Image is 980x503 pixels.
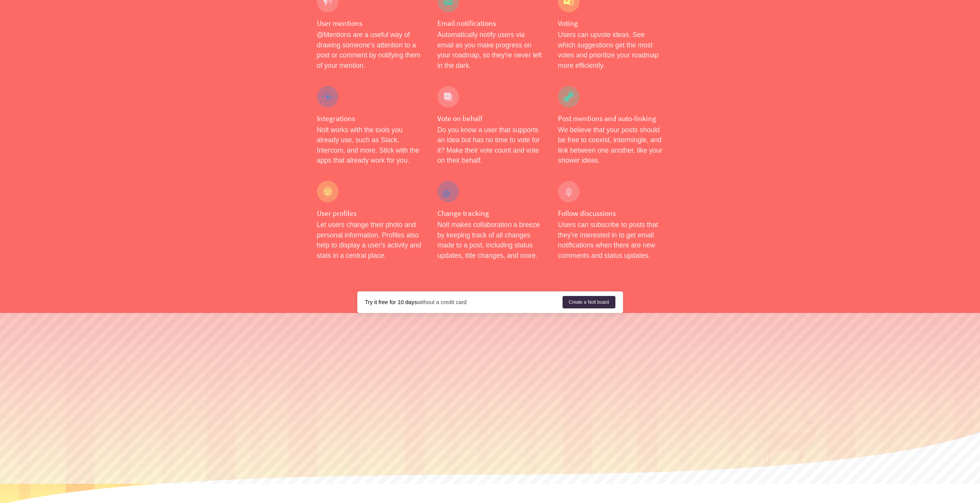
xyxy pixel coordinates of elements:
[365,299,417,305] strong: Try it free for 10 days
[437,220,543,261] p: Nolt makes collaboration a breeze by keeping track of all changes made to a post, including statu...
[558,220,663,261] p: Users can subscribe to posts that they're interested in to get email notifications when there are...
[563,296,615,308] a: Create a Nolt board
[437,30,543,71] p: Automatically notify users via email as you make progress on your roadmap, so they're never left ...
[365,298,563,306] div: without a credit card
[558,19,663,28] h4: Voting
[558,30,663,71] p: Users can upvote ideas. See which suggestions get the most votes and prioritize your roadmap more...
[317,220,422,261] p: Let users change their photo and personal information. Profiles also help to display a user's act...
[437,19,543,28] h4: Email notifications
[317,30,422,71] p: @Mentions are a useful way of drawing someone's attention to a post or comment by notifying them ...
[558,125,663,166] p: We believe that your posts should be free to coexist, intermingle, and link between one another, ...
[317,19,422,28] h4: User mentions
[317,209,422,218] h4: User profiles
[437,125,543,166] p: Do you know a user that supports an idea but has no time to vote for it? Make their vote count an...
[317,114,422,123] h4: Integrations
[437,114,543,123] h4: Vote on behalf
[558,209,663,218] h4: Follow discussions
[558,114,663,123] h4: Post mentions and auto-linking
[437,209,543,218] h4: Change tracking
[317,125,422,166] p: Nolt works with the tools you already use, such as Slack, Intercom, and more. Stick with the apps...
